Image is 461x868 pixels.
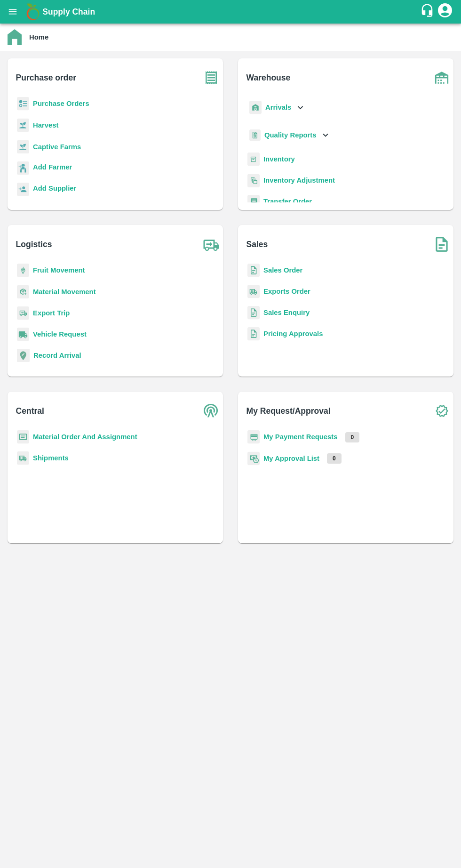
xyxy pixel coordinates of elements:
img: inventory [247,174,260,187]
button: open drawer [2,1,24,23]
img: whArrival [249,101,262,114]
b: Purchase order [16,71,76,84]
a: Shipments [33,454,69,462]
img: farmer [17,161,29,175]
div: Arrivals [247,97,306,118]
a: Harvest [33,121,58,129]
a: Pricing Approvals [263,330,323,338]
img: logo [24,2,42,21]
div: Quality Reports [247,126,331,145]
img: purchase [199,66,223,89]
a: Inventory [263,155,295,163]
a: Fruit Movement [33,266,85,274]
a: Add Farmer [33,162,72,175]
img: central [199,399,223,423]
b: Add Farmer [33,163,72,171]
a: Sales Enquiry [263,309,310,316]
img: recordArrival [17,349,30,362]
img: sales [247,306,260,320]
b: Supply Chain [42,7,95,16]
a: Vehicle Request [33,330,87,338]
a: Sales Order [263,266,302,274]
a: Transfer Order [263,198,312,205]
img: sales [247,264,260,277]
img: soSales [430,233,453,256]
a: Add Supplier [33,183,76,196]
img: qualityReport [249,129,261,141]
img: home [8,29,22,45]
b: Arrivals [265,104,291,111]
img: payment [247,430,260,444]
p: 0 [345,432,360,442]
b: My Request/Approval [246,404,331,418]
img: delivery [17,306,29,320]
img: shipments [247,285,260,298]
img: vehicle [17,328,29,341]
a: Inventory Adjustment [263,177,335,184]
a: Record Arrival [33,352,81,359]
img: sales [247,327,260,341]
img: warehouse [430,66,453,89]
a: Purchase Orders [33,100,89,107]
img: whTransfer [247,195,260,209]
img: harvest [17,140,29,154]
a: Material Movement [33,288,96,296]
b: Quality Reports [264,131,317,139]
a: Captive Farms [33,143,81,151]
b: Home [29,33,48,41]
a: Supply Chain [42,5,420,18]
img: centralMaterial [17,430,29,444]
img: material [17,285,29,299]
div: customer-support [420,3,437,20]
img: fruit [17,264,29,277]
b: Central [16,404,44,418]
div: account of current user [437,2,453,22]
a: My Approval List [263,455,319,462]
img: truck [199,233,223,256]
a: Export Trip [33,309,70,317]
a: My Payment Requests [263,433,338,441]
b: Warehouse [246,71,291,84]
img: supplier [17,183,29,196]
img: whInventory [247,153,260,166]
b: Logistics [16,238,52,251]
img: shipments [17,451,29,465]
a: Exports Order [263,288,310,295]
b: Add Supplier [33,185,76,192]
img: reciept [17,97,29,111]
a: Material Order And Assignment [33,433,137,441]
img: approval [247,451,260,466]
img: check [430,399,453,423]
b: Sales [246,238,268,251]
p: 0 [327,453,342,464]
img: harvest [17,118,29,132]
